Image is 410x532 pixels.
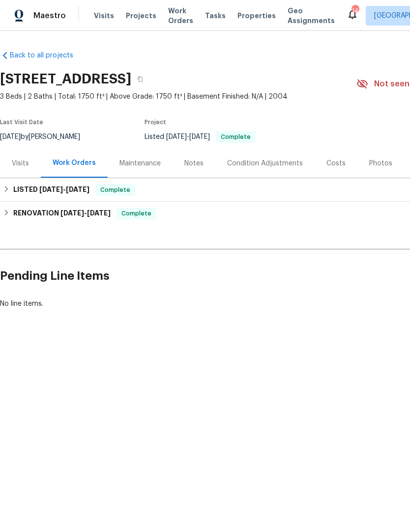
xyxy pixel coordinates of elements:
[60,210,84,216] span: [DATE]
[117,209,155,218] span: Complete
[189,133,210,140] span: [DATE]
[119,159,161,168] div: Maintenance
[351,6,358,16] div: 14
[87,210,111,216] span: [DATE]
[13,208,111,219] h6: RENOVATION
[166,133,210,140] span: -
[39,186,63,193] span: [DATE]
[94,11,114,21] span: Visits
[53,158,96,168] div: Work Orders
[33,11,66,21] span: Maestro
[12,159,29,168] div: Visits
[237,11,276,21] span: Properties
[126,11,156,21] span: Projects
[184,159,204,168] div: Notes
[145,133,256,140] span: Listed
[39,186,89,193] span: -
[168,6,193,26] span: Work Orders
[166,133,187,140] span: [DATE]
[227,159,303,168] div: Condition Adjustments
[205,12,226,19] span: Tasks
[60,210,111,216] span: -
[96,185,134,195] span: Complete
[131,70,149,88] button: Copy Address
[217,134,255,140] span: Complete
[288,6,335,26] span: Geo Assignments
[13,184,89,196] h6: LISTED
[369,159,392,168] div: Photos
[66,186,89,193] span: [DATE]
[326,159,346,168] div: Costs
[145,119,166,125] span: Project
